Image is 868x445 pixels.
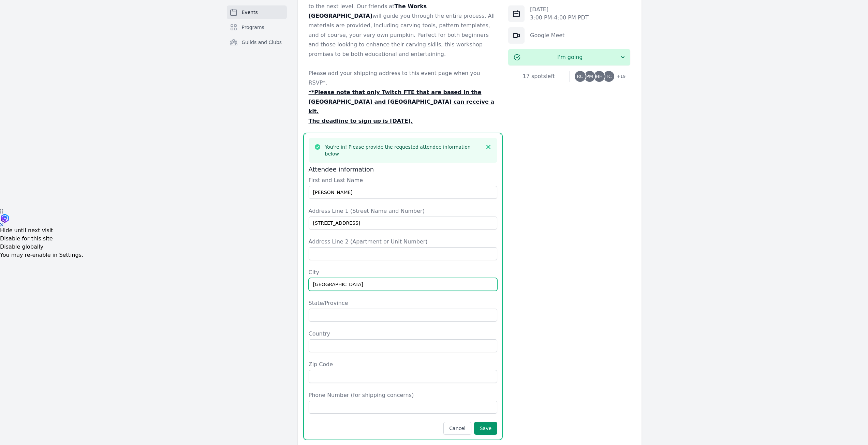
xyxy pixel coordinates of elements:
[474,422,497,435] button: Save
[577,74,583,79] span: RC
[309,330,498,338] label: Country
[309,299,498,307] label: State/Province
[309,69,498,88] p: Please add your shipping address to this event page when you RSVP*.
[530,14,589,22] p: 3:00 PM - 4:00 PM PDT
[520,53,619,61] span: I'm going
[613,72,626,82] span: + 19
[443,422,471,435] button: Cancel
[530,32,564,39] a: Google Meet
[227,35,287,49] a: Guilds and Clubs
[227,20,287,34] a: Programs
[508,72,569,80] div: 17 spots left
[227,5,287,19] a: Events
[325,144,481,157] h3: You're in! Please provide the requested attendee information below
[309,391,498,399] label: Phone Number (for shipping concerns)
[309,176,498,184] label: First and Last Name
[595,74,603,79] span: HH
[309,165,498,174] h3: Attendee information
[606,74,612,79] span: TC
[309,238,498,246] label: Address Line 2 (Apartment or Unit Number)
[242,9,258,16] span: Events
[242,24,264,31] span: Programs
[227,5,287,60] nav: Sidebar
[530,5,589,14] p: [DATE]
[508,49,630,65] button: I'm going
[309,89,495,115] u: **Please note that only Twitch FTE that are based in the [GEOGRAPHIC_DATA] and [GEOGRAPHIC_DATA] ...
[309,207,498,215] label: Address Line 1 (Street Name and Number)
[309,268,498,277] label: City
[242,39,282,46] span: Guilds and Clubs
[309,360,498,369] label: Zip Code
[586,74,593,79] span: PM
[309,118,413,124] u: The deadline to sign up is [DATE].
